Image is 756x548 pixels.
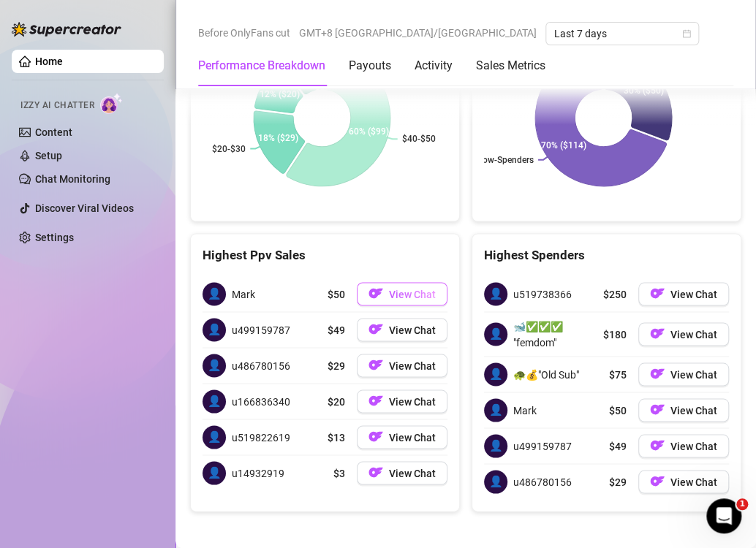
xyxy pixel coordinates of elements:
span: Izzy AI Chatter [20,99,94,113]
img: OF [368,321,383,336]
text: $20-$30 [212,143,246,153]
span: u486780156 [513,473,572,490]
a: OFView Chat [638,398,729,422]
span: $75 [609,366,627,382]
span: $49 [328,321,345,338]
span: Last 7 days [554,23,690,45]
span: 👤 [203,282,226,305]
span: 👤 [484,322,507,346]
span: u499159787 [232,321,290,338]
span: $180 [603,326,627,342]
button: OFView Chat [638,434,729,457]
iframe: Intercom live chat [706,498,741,533]
div: Highest Spenders [484,246,729,265]
span: View Chat [670,368,717,380]
img: OF [368,465,383,479]
span: View Chat [670,404,717,416]
span: u14932919 [232,465,284,481]
span: 👤 [484,434,507,457]
text: Low-Spenders [477,154,534,164]
span: $20 [328,393,345,409]
span: View Chat [670,288,717,300]
span: Mark [232,286,255,302]
img: AI Chatter [100,93,123,114]
button: OFView Chat [357,389,447,413]
span: 👤 [484,362,507,386]
span: 👤 [484,470,507,493]
span: View Chat [670,440,717,452]
img: OF [650,326,665,340]
button: OFView Chat [638,362,729,386]
img: OF [650,438,665,452]
span: u519738366 [513,286,572,302]
span: GMT+8 [GEOGRAPHIC_DATA]/[GEOGRAPHIC_DATA] [299,22,537,44]
span: 🐢💰"Old Sub" [513,366,579,382]
span: 👤 [203,389,226,413]
a: Discover Viral Videos [35,202,134,214]
span: u166836340 [232,393,290,409]
span: 👤 [203,425,226,449]
img: OF [368,286,383,300]
span: $50 [328,286,345,302]
span: View Chat [389,467,436,479]
div: Activity [415,57,453,75]
button: OFView Chat [357,354,447,377]
button: OFView Chat [357,425,447,449]
text: $40-$50 [402,134,436,144]
span: View Chat [389,359,436,371]
span: $29 [609,473,627,490]
span: Mark [513,402,537,418]
span: View Chat [389,324,436,335]
div: Payouts [349,57,391,75]
span: View Chat [670,328,717,340]
span: $13 [328,429,345,445]
span: u486780156 [232,357,290,373]
button: OFView Chat [357,318,447,341]
a: Setup [35,150,62,161]
span: View Chat [389,395,436,407]
a: Content [35,126,72,138]
span: 🐋✅✅✅ "femdom" [513,318,597,350]
span: View Chat [389,288,436,300]
span: $3 [333,465,345,481]
button: OFView Chat [638,322,729,346]
a: Settings [35,232,74,243]
span: u519822619 [232,429,290,445]
span: $29 [328,357,345,373]
span: 👤 [203,354,226,377]
img: OF [650,473,665,488]
img: OF [650,366,665,381]
span: View Chat [389,431,436,443]
button: OFView Chat [638,282,729,305]
div: Sales Metrics [476,57,545,75]
span: $49 [609,438,627,454]
span: 👤 [484,282,507,305]
span: 1 [736,498,748,510]
img: OF [650,286,665,300]
button: OFView Chat [357,282,447,305]
span: $250 [603,286,627,302]
span: 👤 [484,398,507,422]
span: u499159787 [513,438,572,454]
span: $50 [609,402,627,418]
a: Chat Monitoring [35,173,110,185]
span: Before OnlyFans cut [198,22,290,44]
img: OF [368,429,383,444]
span: View Chat [670,476,717,487]
a: Home [35,56,63,67]
img: OF [368,393,383,408]
button: OFView Chat [638,470,729,493]
button: OFView Chat [357,461,447,484]
img: logo-BBDzfeDw.svg [12,22,121,37]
